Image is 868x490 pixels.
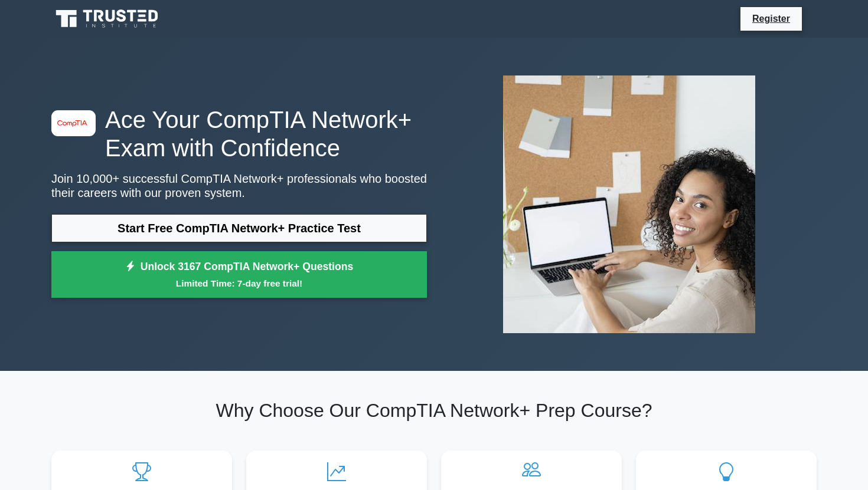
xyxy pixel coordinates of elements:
a: Start Free CompTIA Network+ Practice Test [51,214,427,242]
h2: Why Choose Our CompTIA Network+ Prep Course? [51,399,817,422]
h1: Ace Your CompTIA Network+ Exam with Confidence [51,106,427,162]
p: Join 10,000+ successful CompTIA Network+ professionals who boosted their careers with our proven ... [51,172,427,200]
small: Limited Time: 7-day free trial! [66,277,412,290]
a: Register [745,11,797,26]
a: Unlock 3167 CompTIA Network+ QuestionsLimited Time: 7-day free trial! [51,251,427,298]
